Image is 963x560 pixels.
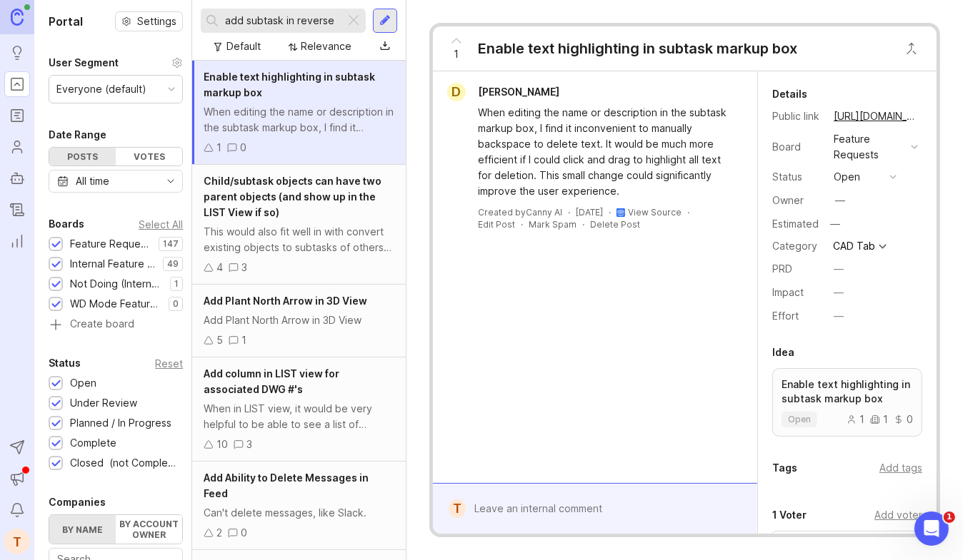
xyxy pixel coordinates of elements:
div: Enable text highlighting in subtask markup box [478,39,797,58]
div: 1 [847,414,864,424]
div: Idea [772,344,794,361]
div: All time [76,173,109,189]
div: When editing the name or description in the subtask markup box, I find it inconvenient to manuall... [478,105,729,199]
span: Add Ability to Delete Messages in Feed [204,472,369,499]
p: 0 [173,298,179,310]
span: Child/subtask objects can have two parent objects (and show up in the LIST View if so) [204,175,381,218]
img: Canny Home [11,9,24,25]
span: 1 [454,46,459,62]
span: 1 [944,511,955,523]
div: — [835,193,845,208]
div: Posts [49,148,116,166]
button: Mark Spam [529,218,577,230]
button: PRD [829,260,848,278]
div: Board [772,139,822,155]
div: WD Mode Feature Requests [70,296,161,312]
div: Category [772,238,822,254]
div: 2 [216,525,222,541]
div: 5 [216,332,223,348]
a: Enable text highlighting in subtask markup boxWhen editing the name or description in the subtask... [192,61,406,165]
div: 1 [241,332,246,348]
div: Add tags [879,460,922,476]
a: Ideas [4,40,30,66]
div: Votes [116,148,182,166]
a: Portal [4,71,30,97]
a: D[PERSON_NAME] [439,83,571,101]
a: [DATE] [576,206,603,218]
label: By name [49,515,116,544]
div: Estimated [772,219,819,229]
div: Open [70,375,96,391]
span: Add Plant North Arrow in 3D View [204,295,367,307]
label: PRD [772,263,792,275]
button: Settings [115,11,183,31]
div: · [609,206,611,218]
button: Notifications [4,497,30,523]
div: 1 Voter [772,506,807,524]
div: Boards [49,215,84,233]
a: Autopilot [4,166,30,191]
iframe: Intercom live chat [914,511,949,546]
p: 49 [167,258,179,270]
label: Impact [772,286,804,298]
div: — [826,215,844,233]
div: Under Review [70,395,137,411]
div: Companies [49,494,106,511]
a: Create board [49,319,183,332]
a: [URL][DOMAIN_NAME] [829,107,922,126]
input: Search... [225,13,339,29]
label: By account owner [116,515,182,544]
div: Reset [155,360,183,367]
a: Enable text highlighting in subtask markup boxopen110 [772,368,922,437]
img: intercom [617,208,625,217]
div: 0 [241,525,247,541]
button: Announcements [4,466,30,492]
div: 1 [216,140,221,156]
div: 3 [241,260,247,275]
div: 1 [870,414,888,424]
div: Owner [772,193,822,208]
div: Can't delete messages, like Slack. [204,505,394,521]
span: open [788,414,811,425]
span: [PERSON_NAME] [478,86,559,98]
div: Status [772,169,822,185]
div: · [687,206,689,218]
div: This would also fit well in with convert existing objects to subtasks of others (once already cre... [204,224,394,255]
div: · [568,206,570,218]
div: Not Doing (Internal) [70,276,163,292]
a: View Source [628,207,682,218]
button: Effort [829,307,848,325]
div: Feature Requests [70,236,151,252]
a: Users [4,134,30,160]
div: Relevance [301,39,351,54]
div: Delete Post [590,218,640,230]
span: Enable text highlighting in subtask markup box [204,71,375,98]
a: Add Plant North Arrow in 3D ViewAdd Plant North Arrow in 3D View51 [192,285,406,357]
div: Feature Requests [834,131,905,163]
div: CAD Tab [833,241,875,251]
button: T [4,529,30,554]
p: 147 [163,238,179,250]
h1: Portal [49,13,83,30]
p: Enable text highlighting in subtask markup box [782,377,913,406]
div: · [582,218,584,230]
div: T [449,499,466,518]
div: — [834,285,844,300]
div: Planned / In Progress [70,415,171,431]
div: Date Range [49,126,106,143]
div: — [834,308,844,324]
button: Impact [829,283,848,302]
div: Closed (not Completed) [70,455,176,471]
div: D [447,83,466,101]
div: · [521,218,523,230]
div: Details [772,86,807,103]
div: Internal Feature Requests [70,256,156,272]
span: Add column in LIST view for associated DWG #'s [204,367,339,395]
a: Roadmaps [4,103,30,128]
button: Send to Autopilot [4,434,30,460]
div: 3 [246,437,252,452]
div: — [834,261,844,277]
a: Child/subtask objects can have two parent objects (and show up in the LIST View if so)This would ... [192,165,406,285]
div: When in LIST view, it would be very helpful to be able to see a list of associated DWGs to the ob... [204,401,394,432]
